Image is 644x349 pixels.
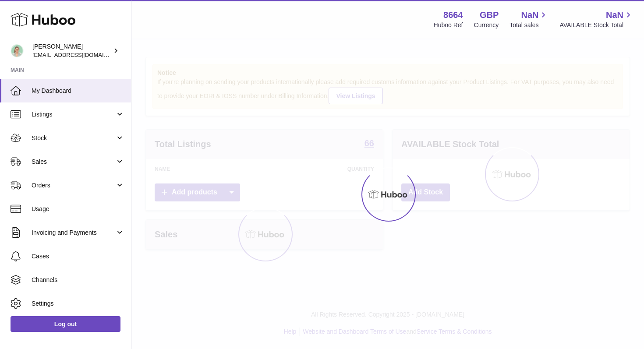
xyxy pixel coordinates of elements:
div: Currency [474,21,499,29]
span: NaN [606,9,623,21]
span: Sales [32,158,115,166]
span: Usage [32,205,124,213]
div: [PERSON_NAME] [32,42,111,59]
span: Listings [32,110,115,119]
a: Log out [11,316,120,332]
span: Channels [32,276,124,284]
strong: 8664 [443,9,463,21]
strong: GBP [480,9,499,21]
span: [EMAIL_ADDRESS][DOMAIN_NAME] [32,51,129,58]
span: Orders [32,181,115,190]
img: hello@thefacialcuppingexpert.com [11,44,24,57]
span: NaN [521,9,538,21]
span: Settings [32,300,124,308]
a: NaN AVAILABLE Stock Total [559,9,633,29]
span: AVAILABLE Stock Total [559,21,633,29]
span: My Dashboard [32,87,124,95]
span: Stock [32,134,115,142]
a: NaN Total sales [510,9,548,29]
span: Cases [32,252,124,261]
span: Total sales [510,21,548,29]
span: Invoicing and Payments [32,229,115,237]
div: Huboo Ref [434,21,463,29]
